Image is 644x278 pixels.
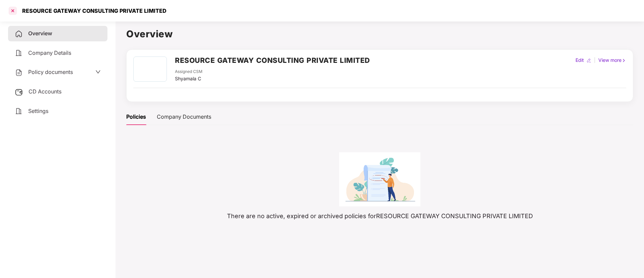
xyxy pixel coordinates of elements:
[15,49,23,57] img: svg+xml;base64,PHN2ZyB4bWxucz0iaHR0cDovL3d3dy53My5vcmcvMjAwMC9zdmciIHdpZHRoPSIyNCIgaGVpZ2h0PSIyNC...
[28,49,71,56] span: Company Details
[18,7,167,14] div: RESOURCE GATEWAY CONSULTING PRIVATE LIMITED
[126,211,633,221] p: There are no active, expired or archived policies for RESOURCE GATEWAY CONSULTING PRIVATE LIMITED
[15,30,23,38] img: svg+xml;base64,PHN2ZyB4bWxucz0iaHR0cDovL3d3dy53My5vcmcvMjAwMC9zdmciIHdpZHRoPSIyNCIgaGVpZ2h0PSIyNC...
[175,55,370,66] h2: RESOURCE GATEWAY CONSULTING PRIVATE LIMITED
[28,108,48,114] span: Settings
[95,69,101,75] span: down
[15,107,23,115] img: svg+xml;base64,PHN2ZyB4bWxucz0iaHR0cDovL3d3dy53My5vcmcvMjAwMC9zdmciIHdpZHRoPSIyNCIgaGVpZ2h0PSIyNC...
[29,88,61,95] span: CD Accounts
[28,30,52,37] span: Overview
[175,69,202,75] div: Assigned CSM
[587,58,591,63] img: editIcon
[574,56,585,64] div: Edit
[126,113,146,121] div: Policies
[157,113,211,121] div: Company Documents
[15,69,23,77] img: svg+xml;base64,PHN2ZyB4bWxucz0iaHR0cDovL3d3dy53My5vcmcvMjAwMC9zdmciIHdpZHRoPSIyNCIgaGVpZ2h0PSIyNC...
[15,88,23,96] img: svg+xml;base64,PHN2ZyB3aWR0aD0iMjUiIGhlaWdodD0iMjQiIHZpZXdCb3g9IjAgMCAyNSAyNCIgZmlsbD0ibm9uZSIgeG...
[597,56,628,64] div: View more
[622,58,626,63] img: rightIcon
[175,75,202,82] div: Shyamala C
[593,56,597,64] div: |
[28,69,73,75] span: Policy documents
[339,152,420,206] img: 385ec0f409548bf57bb32aae4bde376a.png
[126,27,633,41] h1: Overview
